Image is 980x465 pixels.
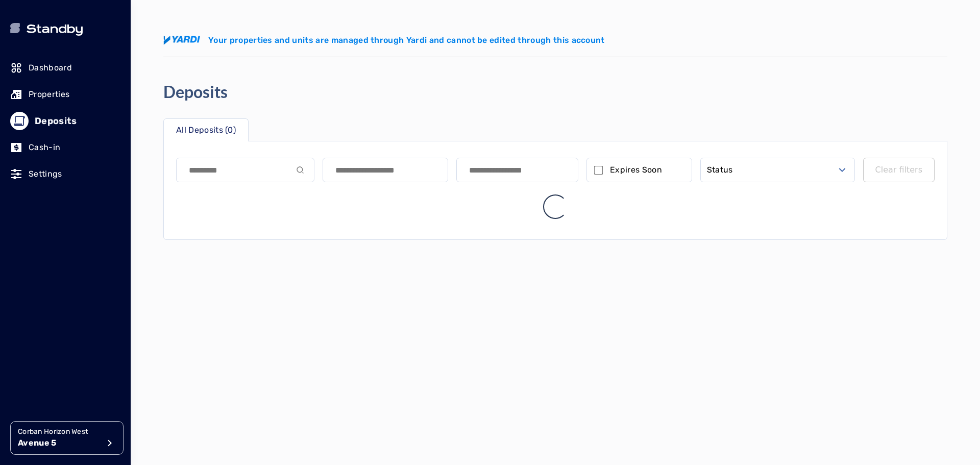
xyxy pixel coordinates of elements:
button: Select open [700,158,855,182]
p: Deposits [35,114,77,128]
a: Properties [10,83,120,106]
a: Settings [10,163,120,185]
p: Dashboard [29,62,72,74]
img: yardi [163,36,200,45]
h4: Deposits [163,82,228,102]
p: Your properties and units are managed through Yardi and cannot be edited through this account [208,34,605,46]
label: Expires Soon [610,164,662,176]
p: Avenue 5 [18,437,100,449]
a: Dashboard [10,57,120,79]
p: Corban Horizon West [18,427,100,437]
label: Status [707,164,733,176]
p: Properties [29,88,69,101]
p: All Deposits (0) [176,124,236,136]
button: Corban Horizon WestAvenue 5 [10,421,124,455]
a: Deposits [10,110,120,132]
a: Cash-in [10,136,120,159]
p: Cash-in [29,141,60,154]
p: Settings [29,168,62,180]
